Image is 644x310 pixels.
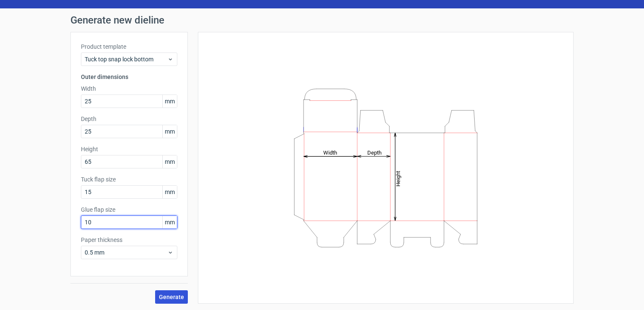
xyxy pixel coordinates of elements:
tspan: Depth [367,149,382,155]
label: Paper thickness [81,236,177,244]
label: Product template [81,42,177,51]
span: 0.5 mm [85,248,167,257]
tspan: Height [395,171,401,186]
label: Depth [81,115,177,123]
span: mm [162,125,177,138]
tspan: Width [323,149,337,155]
button: Generate [155,290,188,304]
span: mm [162,155,177,168]
h3: Outer dimensions [81,73,177,81]
label: Height [81,145,177,153]
span: mm [162,95,177,108]
label: Glue flap size [81,205,177,214]
span: mm [162,186,177,198]
label: Width [81,84,177,93]
span: mm [162,216,177,229]
span: Tuck top snap lock bottom [85,55,167,63]
span: Generate [159,294,184,300]
h1: Generate new dieline [70,15,574,25]
label: Tuck flap size [81,175,177,184]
